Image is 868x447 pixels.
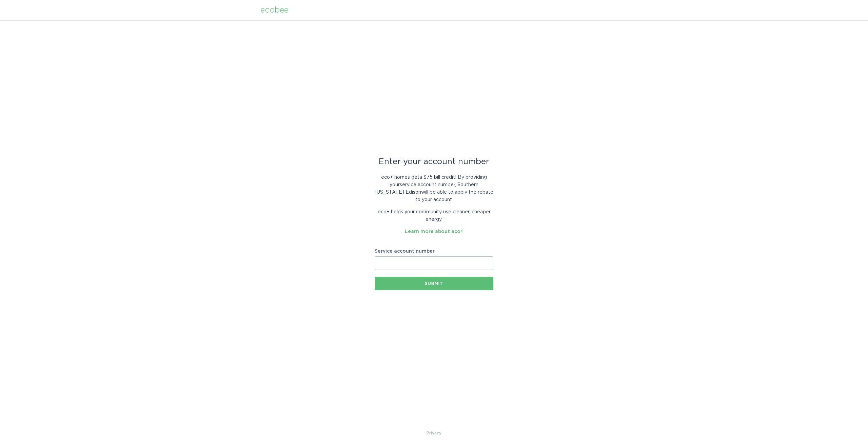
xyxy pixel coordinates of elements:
button: Submit [375,277,493,290]
p: eco+ homes get a $75 bill credit ! By providing your service account number , Southern [US_STATE]... [375,174,493,203]
label: Service account number [375,249,493,254]
a: Privacy Policy & Terms of Use [427,429,441,437]
div: Submit [378,281,490,286]
a: Learn more about eco+ [405,229,463,234]
div: Enter your account number [375,158,493,166]
p: eco+ helps your community use cleaner, cheaper energy. [375,208,493,223]
div: ecobee [260,6,289,14]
